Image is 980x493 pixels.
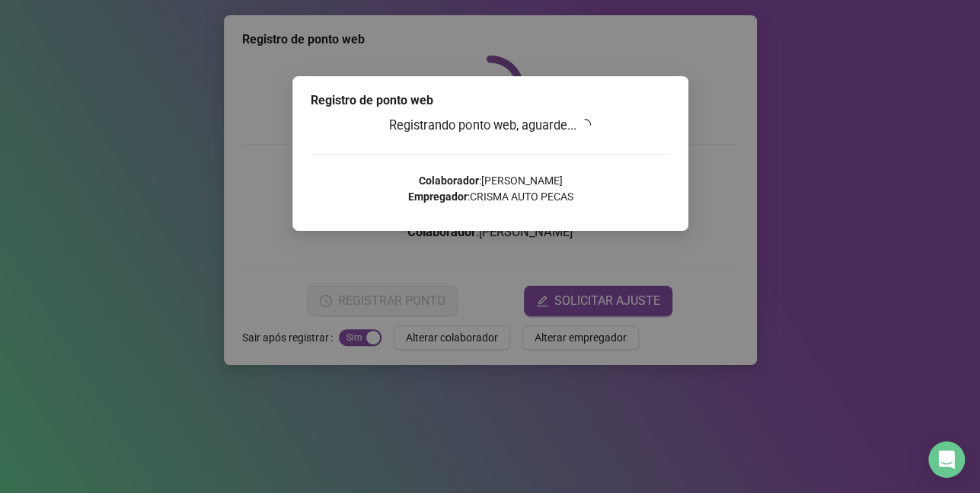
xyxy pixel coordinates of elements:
[928,441,965,478] div: Open Intercom Messenger
[311,116,670,136] h3: Registrando ponto web, aguarde...
[418,174,478,187] strong: Colaborador
[311,91,670,110] div: Registro de ponto web
[578,118,592,132] span: loading
[311,173,670,205] p: : [PERSON_NAME] : CRISMA AUTO PECAS
[407,190,467,203] strong: Empregador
